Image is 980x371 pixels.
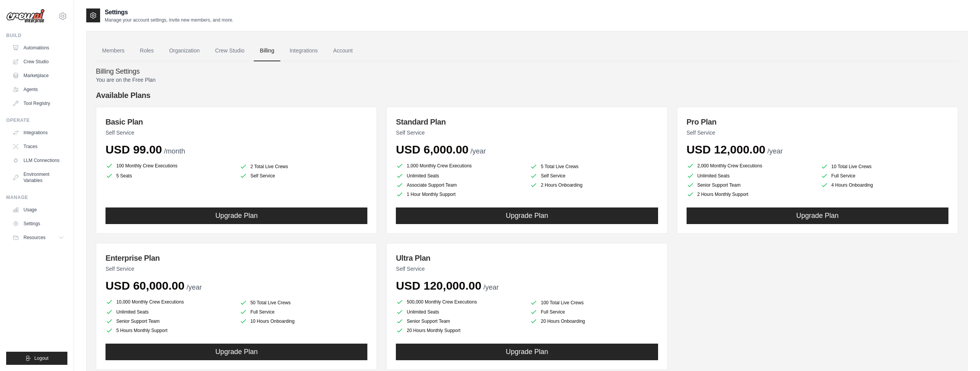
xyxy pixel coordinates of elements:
a: Tool Registry [9,97,67,110]
li: Senior Support Team [106,317,233,325]
a: Marketplace [9,69,67,82]
h4: Available Plans [96,90,958,101]
h3: Ultra Plan [396,253,658,263]
a: Agents [9,83,67,96]
li: 20 Hours Onboarding [530,317,658,325]
a: Members [96,40,131,61]
span: /month [164,147,185,155]
li: Full Service [240,308,367,316]
p: Self Service [106,265,367,273]
a: Settings [9,218,67,230]
div: Manage [6,194,67,201]
a: Billing [254,40,280,61]
span: USD 12,000.00 [687,143,766,156]
li: 500,000 Monthly Crew Executions [396,297,524,307]
a: Integrations [9,126,67,139]
a: Account [327,40,359,61]
li: Unlimited Seats [106,308,233,316]
li: 2 Hours Onboarding [530,181,658,189]
li: 100 Monthly Crew Executions [106,161,233,170]
span: USD 120,000.00 [396,279,481,292]
span: Logout [34,355,49,361]
a: Integrations [283,40,324,61]
a: Environment Variables [9,168,67,187]
li: 5 Total Live Crews [530,163,658,170]
li: 20 Hours Monthly Support [396,327,524,334]
li: 1 Hour Monthly Support [396,191,524,198]
a: Crew Studio [209,40,251,61]
button: Upgrade Plan [396,344,658,360]
h2: Settings [105,8,233,17]
p: You are on the Free Plan [96,76,958,84]
li: Unlimited Seats [687,172,814,180]
li: 2 Hours Monthly Support [687,191,814,198]
button: Upgrade Plan [106,207,367,224]
span: USD 60,000.00 [106,279,184,292]
li: 5 Seats [106,172,233,180]
li: 10,000 Monthly Crew Executions [106,297,233,307]
p: Self Service [396,265,658,273]
li: 50 Total Live Crews [240,299,367,307]
span: /year [483,283,499,291]
li: Senior Support Team [396,317,524,325]
li: Unlimited Seats [396,172,524,180]
li: 2 Total Live Crews [240,163,367,170]
li: Unlimited Seats [396,308,524,316]
img: Logo [6,9,45,24]
a: Organization [163,40,206,61]
li: 5 Hours Monthly Support [106,327,233,334]
p: Self Service [687,129,948,137]
li: 2,000 Monthly Crew Executions [687,161,814,170]
h3: Pro Plan [687,116,948,127]
div: Operate [6,117,67,123]
span: /year [471,147,486,155]
li: 100 Total Live Crews [530,299,658,307]
p: Self Service [396,129,658,137]
button: Upgrade Plan [106,344,367,360]
span: Resources [23,234,45,241]
li: Self Service [530,172,658,180]
button: Resources [9,231,67,244]
a: Roles [134,40,160,61]
li: 10 Total Live Crews [821,163,948,170]
li: 10 Hours Onboarding [240,317,367,325]
button: Upgrade Plan [687,207,948,224]
a: Usage [9,204,67,216]
button: Upgrade Plan [396,207,658,224]
li: Self Service [240,172,367,180]
span: /year [767,147,783,155]
h3: Basic Plan [106,116,367,127]
a: LLM Connections [9,154,67,167]
div: Build [6,32,67,39]
p: Manage your account settings, invite new members, and more. [105,17,233,23]
li: Associate Support Team [396,181,524,189]
li: Full Service [530,308,658,316]
li: 4 Hours Onboarding [821,181,948,189]
span: /year [186,283,202,291]
p: Self Service [106,129,367,137]
li: 1,000 Monthly Crew Executions [396,161,524,170]
li: Full Service [821,172,948,180]
a: Automations [9,42,67,54]
li: Senior Support Team [687,181,814,189]
a: Crew Studio [9,56,67,68]
h3: Standard Plan [396,116,658,127]
h3: Enterprise Plan [106,253,367,263]
button: Logout [6,352,67,365]
a: Traces [9,140,67,153]
span: USD 6,000.00 [396,143,468,156]
span: USD 99.00 [106,143,162,156]
h4: Billing Settings [96,67,958,76]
